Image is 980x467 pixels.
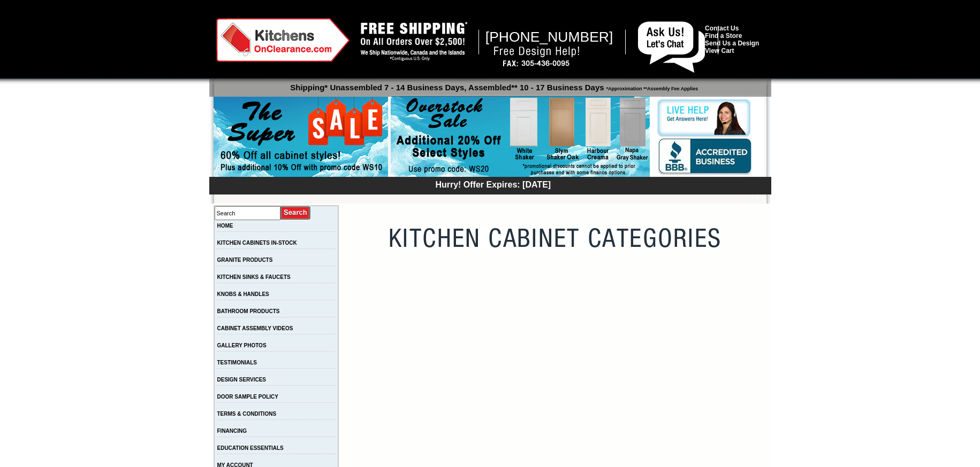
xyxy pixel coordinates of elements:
[217,257,273,263] a: GRANITE PRODUCTS
[705,25,739,32] a: Contact Us
[216,18,350,62] img: Kitchens on Clearance Logo
[217,291,269,297] a: KNOBS & HANDLES
[217,411,277,417] a: TERMS & CONDITIONS
[705,32,742,40] a: Find a Store
[217,240,297,246] a: KITCHEN CABINETS IN-STOCK
[217,428,247,434] a: FINANCING
[217,343,267,348] a: GALLERY PHOTOS
[217,308,280,314] a: BATHROOM PRODUCTS
[705,47,734,55] a: View Cart
[215,78,771,92] p: Shipping* Unassembled 7 - 14 Business Days, Assembled** 10 - 17 Business Days
[217,325,293,331] a: CABINET ASSEMBLY VIDEOS
[217,377,267,383] a: DESIGN SERVICES
[705,40,759,47] a: Send Us a Design
[485,29,613,45] span: [PHONE_NUMBER]
[217,223,233,229] a: HOME
[217,360,257,365] a: TESTIMONIALS
[217,394,278,400] a: DOOR SAMPLE POLICY
[217,445,284,451] a: EDUCATION ESSENTIALS
[217,274,291,280] a: KITCHEN SINKS & FAUCETS
[280,206,311,220] input: Submit
[604,83,698,91] span: *Approximation **Assembly Fee Applies
[215,178,771,190] div: Hurry! Offer Expires: [DATE]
